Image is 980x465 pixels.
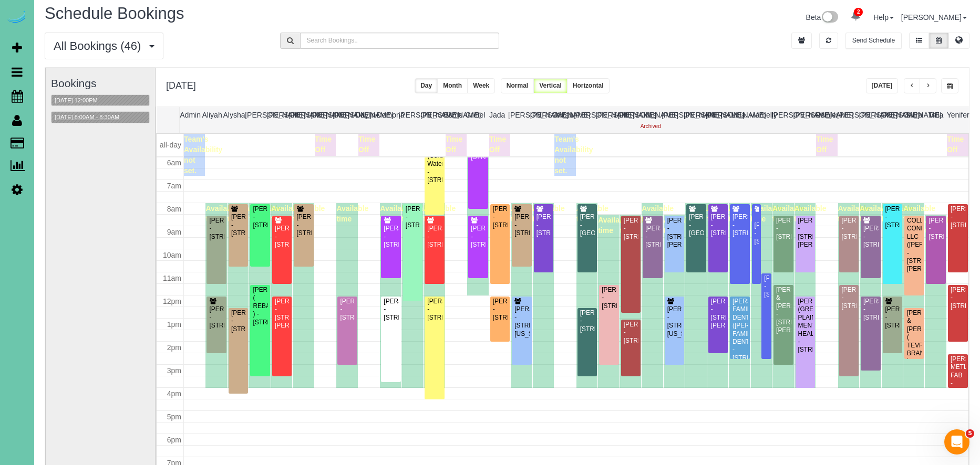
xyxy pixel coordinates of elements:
span: 9am [167,228,181,236]
th: Admin [179,107,201,133]
div: [PERSON_NAME] - [STREET_ADDRESS] [492,205,508,229]
div: [PERSON_NAME] - [STREET_ADDRESS] [950,286,966,310]
button: Send Schedule [845,33,902,49]
div: [PERSON_NAME] - [STREET_ADDRESS] [841,286,857,310]
span: 1pm [167,320,181,329]
img: Automaid Logo [6,10,27,25]
th: [PERSON_NAME] [508,107,530,133]
button: Week [467,78,495,93]
div: [PERSON_NAME] - [STREET_ADDRESS] [863,298,878,322]
th: [PERSON_NAME] [530,107,552,133]
div: [PERSON_NAME] - [STREET_ADDRESS] [764,274,769,299]
button: [DATE] 8:00AM - 8:30AM [51,112,122,123]
span: Available time [402,204,434,223]
button: Month [437,78,468,93]
button: [DATE] [866,78,899,93]
th: [PERSON_NAME] [837,107,859,133]
div: [PERSON_NAME] ( REBATH ) - [STREET_ADDRESS] [252,286,267,326]
span: Available time [772,204,804,223]
span: Available time [838,204,870,223]
span: Available time [860,204,892,223]
a: Beta [806,13,839,22]
a: [PERSON_NAME] [901,13,967,22]
th: [PERSON_NAME] [398,107,420,133]
div: [PERSON_NAME] - [STREET_ADDRESS] [514,213,529,237]
span: Available time [642,204,674,223]
button: Normal [501,78,534,93]
th: [PERSON_NAME] [881,107,903,133]
span: 10am [163,251,181,259]
div: [PERSON_NAME] - [STREET_ADDRESS] [405,205,420,229]
div: [PERSON_NAME] - [STREET_ADDRESS] [296,213,311,237]
th: Talia [925,107,947,133]
div: [PERSON_NAME] - [STREET_ADDRESS] [427,225,442,249]
span: 11am [163,274,181,282]
div: [PERSON_NAME] - [STREET_ADDRESS] [470,225,486,249]
button: [DATE] 12:00PM [51,95,101,106]
button: Horizontal [567,78,610,93]
span: Available time [903,204,935,223]
span: 5 [966,429,974,438]
span: 2 [854,8,863,16]
div: [PERSON_NAME] - [STREET_ADDRESS] [623,217,638,241]
span: 4pm [167,389,181,398]
a: 2 [845,5,866,28]
th: [PERSON_NAME] [267,107,289,133]
button: Day [415,78,438,93]
span: Available time [205,204,238,223]
h2: [DATE] [166,78,196,91]
div: [PERSON_NAME] - [STREET_ADDRESS] [885,305,900,330]
div: [PERSON_NAME] - [STREET_ADDRESS] [601,286,616,310]
div: [PERSON_NAME] - [STREET_ADDRESS] [536,213,551,237]
th: [PERSON_NAME] [245,107,267,133]
span: 8am [167,205,181,213]
div: [PERSON_NAME] - [STREET_ADDRESS] [339,298,355,322]
th: Daylin [355,107,377,133]
div: [PERSON_NAME] - [STREET_ADDRESS] [231,309,246,333]
div: [PERSON_NAME] - [STREET_ADDRESS] [231,213,246,237]
th: Aliyah [201,107,223,133]
input: Search Bookings.. [300,33,500,49]
th: Lola [727,107,749,133]
th: Jerrah [552,107,574,133]
span: Schedule Bookings [45,4,184,23]
th: Demona [377,107,399,133]
div: [PERSON_NAME] - [STREET_ADDRESS] [754,221,759,246]
div: [PERSON_NAME] METL-FAB - [STREET_ADDRESS][PERSON_NAME] [950,355,966,404]
div: [PERSON_NAME] (GREAT PLAINS MENTAL HEALTH) - [STREET_ADDRESS] [798,298,813,354]
th: [PERSON_NAME] [333,107,355,133]
span: 5pm [167,413,181,421]
th: [PERSON_NAME] [859,107,881,133]
span: Available time [380,204,412,223]
div: [PERSON_NAME] - [GEOGRAPHIC_DATA] [580,213,595,237]
div: [PERSON_NAME] - [STREET_ADDRESS] [252,205,267,229]
button: Vertical [533,78,568,93]
span: Available time [751,204,783,223]
div: [PERSON_NAME] - [STREET_ADDRESS] [623,321,638,345]
th: [PERSON_NAME] [618,107,640,133]
span: Available time [228,204,260,223]
span: Available time [664,216,696,235]
span: 12pm [163,297,181,305]
span: Available time [293,204,325,223]
th: Alysha [223,107,245,133]
span: Available time [882,204,914,223]
div: [PERSON_NAME] - [STREET_ADDRESS] [841,217,857,241]
span: All Bookings (46) [54,39,146,52]
div: [PERSON_NAME] & [PERSON_NAME] - [STREET_ADDRESS][PERSON_NAME] [776,286,791,335]
th: [PERSON_NAME] [684,107,706,133]
div: [PERSON_NAME] - [GEOGRAPHIC_DATA] [688,213,704,237]
span: Available time [598,216,630,235]
span: Available time [707,204,739,223]
div: [PERSON_NAME] - [STREET_ADDRESS] [427,298,442,322]
span: Available time [271,204,303,223]
span: 6pm [167,436,181,444]
div: [PERSON_NAME] - [STREET_ADDRESS] [580,309,595,333]
div: [PERSON_NAME] - [STREET_ADDRESS] [274,225,290,249]
th: [PERSON_NAME] [596,107,618,133]
span: 2pm [167,343,181,352]
div: [PERSON_NAME] & [PERSON_NAME] ( TEVRA BRANDS ) - [STREET_ADDRESS][PERSON_NAME] [906,309,922,382]
h3: Bookings [51,77,150,89]
th: Yenifer [947,107,969,133]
